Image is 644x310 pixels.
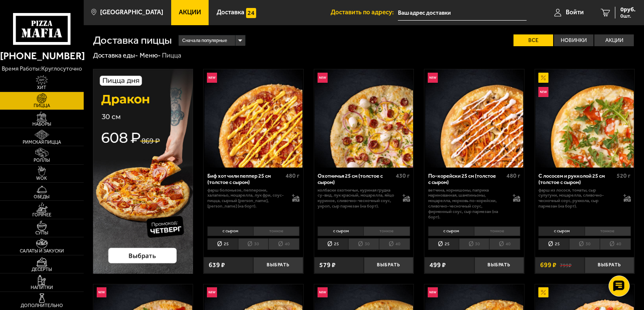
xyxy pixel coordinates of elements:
img: С лососем и рукколой 25 см (толстое с сыром) [535,69,634,168]
li: с сыром [538,226,584,236]
li: 40 [379,238,410,250]
a: НовинкаБиф хот чили пеппер 25 см (толстое с сыром) [204,69,303,168]
li: 40 [600,238,631,250]
li: 25 [428,238,459,250]
img: Акционный [538,73,549,83]
img: По-корейски 25 см (толстое с сыром) [425,69,524,168]
s: 799 ₽ [560,262,572,268]
div: Охотничья 25 см (толстое с сыром) [318,173,394,186]
span: 520 г [617,172,631,179]
label: Все [514,34,553,47]
img: Новинка [428,287,438,297]
span: 699 ₽ [540,262,557,268]
li: 25 [318,238,348,250]
li: с сыром [318,226,363,236]
button: Выбрать [585,257,634,273]
button: Выбрать [474,257,524,273]
li: тонкое [253,226,299,236]
span: 579 ₽ [319,262,336,268]
span: 0 шт. [620,13,636,18]
span: Войти [566,9,584,16]
span: 499 ₽ [429,262,446,268]
img: Новинка [428,73,438,83]
span: Доставка [217,9,244,16]
div: По-корейски 25 см (толстое с сыром) [428,173,504,186]
a: Доставка еды- [93,51,138,59]
li: 40 [489,238,520,250]
span: 480 г [286,172,299,179]
li: с сыром [428,226,474,236]
span: 639 ₽ [209,262,225,268]
a: АкционныйНовинкаС лососем и рукколой 25 см (толстое с сыром) [535,69,635,168]
div: С лососем и рукколой 25 см (толстое с сыром) [538,173,615,186]
p: фарш болоньезе, пепперони, халапеньо, моцарелла, лук фри, соус-пицца, сырный [PERSON_NAME], [PERS... [207,188,285,209]
span: Акции [179,9,201,16]
p: фарш из лосося, томаты, сыр сулугуни, моцарелла, сливочно-чесночный соус, руккола, сыр пармезан (... [538,188,616,209]
div: Пицца [162,51,181,60]
span: Доставить по адресу: [331,9,398,16]
a: НовинкаОхотничья 25 см (толстое с сыром) [314,69,414,168]
img: Новинка [538,87,549,97]
img: Биф хот чили пеппер 25 см (толстое с сыром) [204,69,303,168]
span: 0 руб. [620,7,636,13]
p: колбаски охотничьи, куриная грудка су-вид, лук красный, моцарелла, яйцо куриное, сливочно-чесночн... [318,188,395,209]
span: 430 г [396,172,410,179]
li: 25 [538,238,569,250]
span: Сначала популярные [182,34,227,47]
li: 40 [268,238,299,250]
button: Выбрать [253,257,303,273]
img: Новинка [207,287,217,297]
li: с сыром [207,226,253,236]
img: Новинка [318,73,328,83]
img: 15daf4d41897b9f0e9f617042186c801.svg [246,8,256,18]
li: 25 [207,238,238,250]
img: Новинка [97,287,107,297]
label: Новинки [554,34,594,47]
li: тонкое [363,226,410,236]
input: Ваш адрес доставки [398,5,527,21]
img: Охотничья 25 см (толстое с сыром) [315,69,413,168]
li: 30 [459,238,490,250]
div: Биф хот чили пеппер 25 см (толстое с сыром) [207,173,284,186]
a: НовинкаПо-корейски 25 см (толстое с сыром) [424,69,524,168]
button: Выбрать [364,257,413,273]
li: 30 [238,238,269,250]
li: тонкое [474,226,520,236]
label: Акции [594,34,634,47]
a: Меню- [140,51,161,59]
span: [GEOGRAPHIC_DATA] [100,9,163,16]
h1: Доставка пиццы [93,35,172,46]
p: ветчина, корнишоны, паприка маринованная, шампиньоны, моцарелла, морковь по-корейски, сливочно-че... [428,188,506,220]
span: 480 г [506,172,520,179]
li: 30 [569,238,600,250]
li: тонкое [585,226,631,236]
li: 30 [348,238,379,250]
img: Новинка [318,287,328,297]
img: Новинка [207,73,217,83]
img: Акционный [538,287,549,297]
